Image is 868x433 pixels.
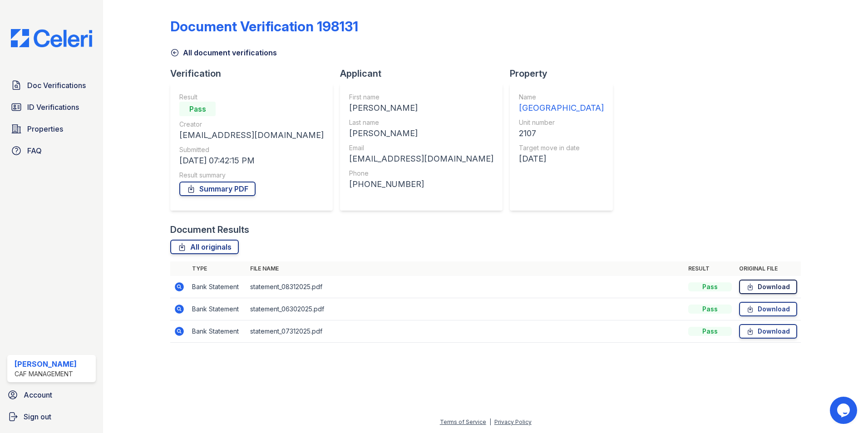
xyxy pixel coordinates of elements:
[170,223,249,236] div: Document Results
[188,298,247,320] td: Bank Statement
[15,369,77,379] div: CAF Management
[170,67,340,80] div: Verification
[179,102,216,116] div: Pass
[688,327,732,336] div: Pass
[510,67,620,80] div: Property
[739,324,797,339] a: Download
[247,276,685,298] td: statement_08312025.pdf
[349,169,493,178] div: Phone
[7,120,96,138] a: Properties
[519,118,604,127] div: Unit number
[247,261,685,276] th: File name
[179,93,324,102] div: Result
[349,93,493,102] div: First name
[24,389,52,400] span: Account
[739,280,797,294] a: Download
[340,67,510,80] div: Applicant
[685,261,735,276] th: Result
[188,261,247,276] th: Type
[830,397,859,424] iframe: chat widget
[7,98,96,116] a: ID Verifications
[4,408,99,426] a: Sign out
[170,240,239,254] a: All originals
[247,320,685,343] td: statement_07312025.pdf
[440,418,486,425] a: Terms of Service
[349,118,493,127] div: Last name
[179,145,324,154] div: Submitted
[519,153,604,165] div: [DATE]
[4,386,99,404] a: Account
[519,102,604,114] div: [GEOGRAPHIC_DATA]
[519,127,604,140] div: 2107
[27,102,79,113] span: ID Verifications
[688,305,732,314] div: Pass
[519,93,604,114] a: Name [GEOGRAPHIC_DATA]
[179,120,324,129] div: Creator
[7,76,96,94] a: Doc Verifications
[688,282,732,291] div: Pass
[489,418,491,425] div: |
[27,80,86,91] span: Doc Verifications
[24,411,51,422] span: Sign out
[27,145,42,156] span: FAQ
[179,129,324,142] div: [EMAIL_ADDRESS][DOMAIN_NAME]
[179,154,324,167] div: [DATE] 07:42:15 PM
[349,153,493,165] div: [EMAIL_ADDRESS][DOMAIN_NAME]
[494,418,532,425] a: Privacy Policy
[349,102,493,114] div: [PERSON_NAME]
[4,29,99,47] img: CE_Logo_Blue-a8612792a0a2168367f1c8372b55b34899dd931a85d93a1a3d3e32e68fde9ad4.png
[188,320,247,343] td: Bank Statement
[7,142,96,160] a: FAQ
[179,171,324,180] div: Result summary
[519,93,604,102] div: Name
[179,182,256,196] a: Summary PDF
[247,298,685,320] td: statement_06302025.pdf
[170,47,277,58] a: All document verifications
[735,261,801,276] th: Original file
[15,359,77,369] div: [PERSON_NAME]
[27,123,63,134] span: Properties
[349,143,493,153] div: Email
[170,18,358,34] div: Document Verification 198131
[519,143,604,153] div: Target move in date
[349,127,493,140] div: [PERSON_NAME]
[188,276,247,298] td: Bank Statement
[739,302,797,316] a: Download
[349,178,493,191] div: [PHONE_NUMBER]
